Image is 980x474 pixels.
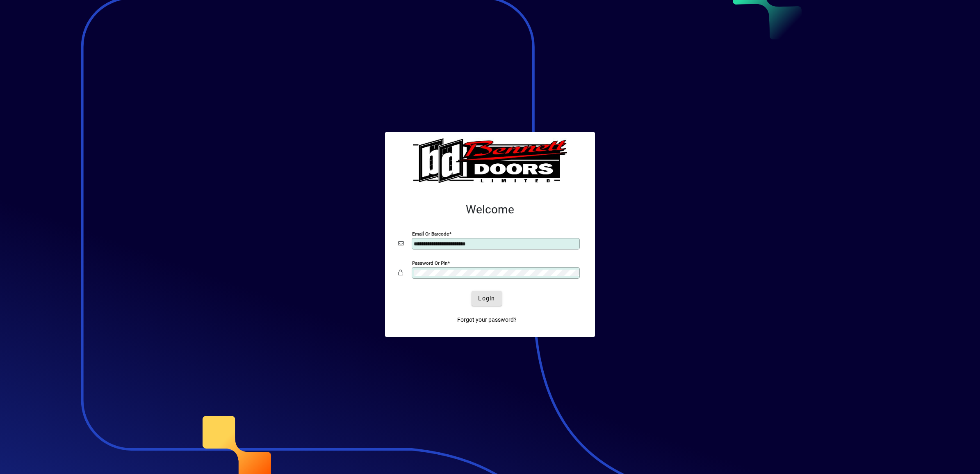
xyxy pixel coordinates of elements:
mat-label: Email or Barcode [412,231,449,237]
a: Forgot your password? [454,312,520,327]
h2: Welcome [398,203,582,217]
button: Login [472,291,501,306]
span: Login [478,294,495,303]
mat-label: Password or Pin [412,260,447,266]
span: Forgot your password? [457,316,517,324]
